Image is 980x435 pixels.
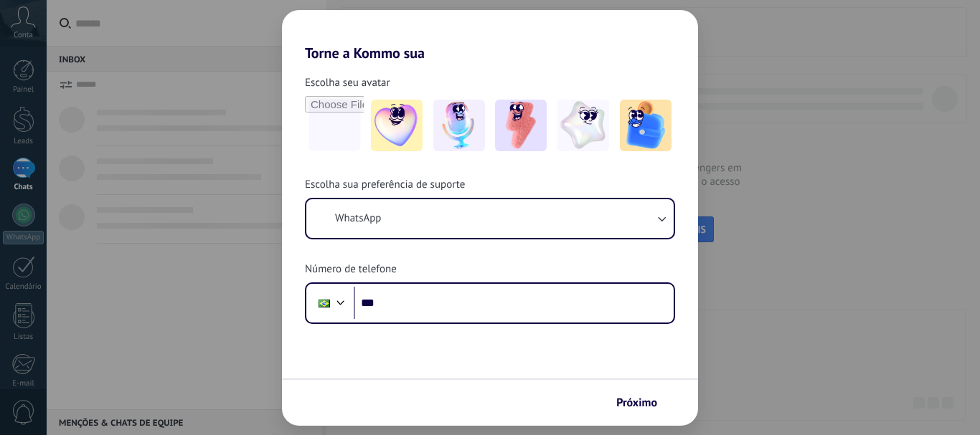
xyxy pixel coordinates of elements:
span: WhatsApp [335,211,381,226]
span: Escolha seu avatar [305,76,390,90]
img: -4.jpeg [557,100,609,151]
h2: Torne a Kommo sua [282,10,698,62]
span: Escolha sua preferência de suporte [305,178,465,192]
img: -2.jpeg [433,100,485,151]
div: Brazil: + 55 [311,288,338,318]
span: Próximo [616,398,657,408]
button: WhatsApp [306,199,674,238]
button: Próximo [610,391,677,415]
span: Número de telefone [305,262,397,277]
img: -1.jpeg [371,100,423,151]
img: -3.jpeg [495,100,547,151]
img: -5.jpeg [620,100,672,151]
